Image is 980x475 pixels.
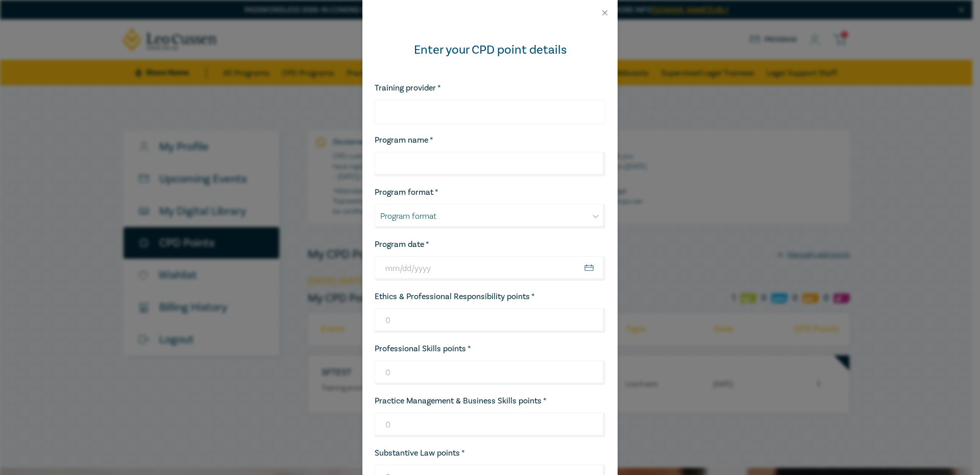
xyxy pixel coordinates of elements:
button: Close [600,8,609,17]
input: Practice Management & Business Skills points [375,413,605,437]
label: Practice Management & Business Skills points * [375,396,547,405]
input: select [380,211,382,222]
label: Professional Skills points * [375,344,471,353]
div: Enter your CPD point details [375,42,605,58]
label: Ethics & Professional Responsibility points * [375,292,535,301]
label: Training provider * [375,83,441,93]
input: Professional Skills points [375,360,605,385]
label: Program date * [375,240,429,249]
label: Program name * [375,135,433,145]
label: Substantive Law points * [375,448,465,458]
input: Ethics & Professional Responsibility points [375,308,605,333]
input: To Date [375,256,605,281]
label: Program format * [375,188,438,197]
